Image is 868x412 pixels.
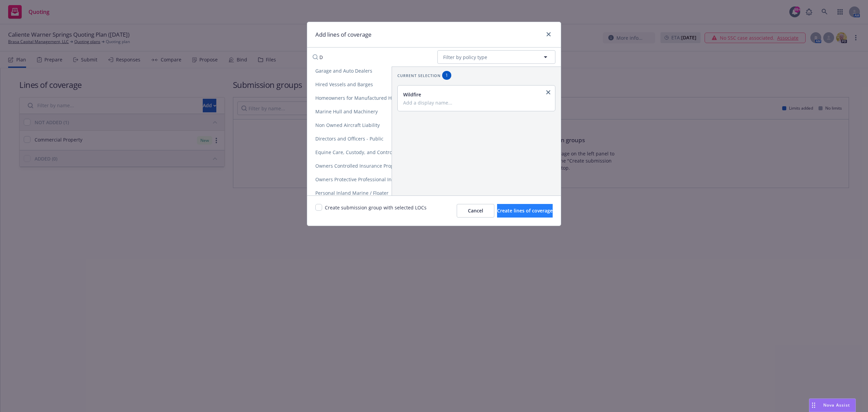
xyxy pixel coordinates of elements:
h1: Add lines of coverage [315,30,372,39]
div: Drag to move [809,399,818,412]
span: Create submission group with selected LOCs [325,204,427,218]
span: Hired Vessels and Barges [307,81,381,88]
span: Owners Protective Professional Indemnity (OPPI) [307,176,433,183]
input: Search lines of coverage... [309,50,432,64]
span: Personal Inland Marine / Floater [307,190,397,196]
span: Marine Hull and Machinery [307,108,386,115]
span: Create lines of coverage [497,207,553,214]
span: 1 [445,72,449,78]
span: Owners Controlled Insurance Program (OCIP) [307,163,426,169]
span: Current selection [397,73,441,78]
span: Filter by policy type [443,54,487,61]
a: close [545,30,553,38]
span: Non Owned Aircraft Liability [307,122,388,128]
div: Wildfire [403,91,548,98]
span: Cancel [468,207,483,214]
span: Nova Assist [823,402,850,408]
button: Create lines of coverage [497,204,553,218]
a: close [544,88,552,96]
button: Cancel [457,204,494,218]
span: Equine Care, Custody, and Control [307,149,402,155]
button: Filter by policy type [437,50,555,64]
span: Homeowners for Manufactured Home [307,95,410,101]
input: Add a display name... [403,99,548,106]
span: Garage and Auto Dealers [307,68,380,74]
span: Directors and Officers - Public [307,135,392,142]
button: Nova Assist [809,398,856,412]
